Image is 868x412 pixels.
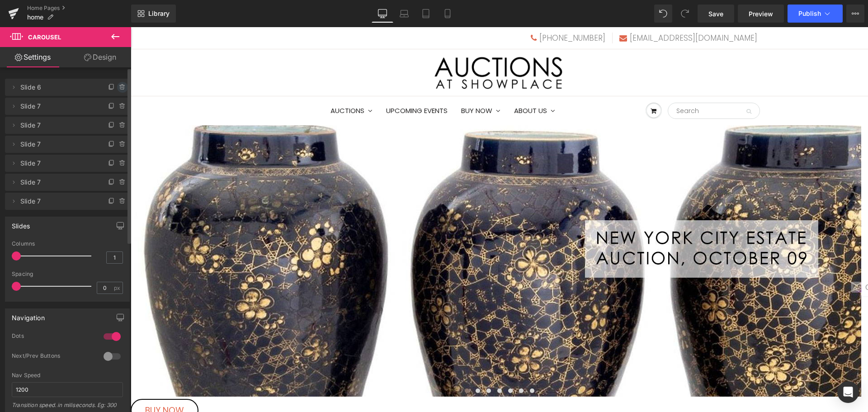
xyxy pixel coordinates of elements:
[837,381,859,403] div: Open Intercom Messenger
[12,372,123,379] div: Nav Speed
[67,47,133,67] a: Design
[20,136,96,153] span: Slide 7
[537,76,629,92] input: Search
[12,271,123,277] div: Spacing
[12,217,30,230] div: Slides
[676,5,694,23] button: Redo
[20,155,96,172] span: Slide 7
[249,70,324,98] a: UPCOMING EVENTS
[12,241,123,247] div: Columns
[393,5,415,23] a: Laptop
[20,117,96,134] span: Slide 7
[303,22,434,69] img: Showplace
[708,9,723,19] span: Save
[12,352,94,362] div: Next/Prev Buttons
[400,5,475,16] a: [PHONE_NUMBER]
[28,33,61,41] span: Carousel
[654,5,672,23] button: Undo
[193,70,249,98] a: Auctions
[738,5,784,23] a: Preview
[12,309,45,322] div: Navigation
[798,10,821,17] span: Publish
[20,174,96,191] span: Slide 7
[20,79,96,96] span: Slide 6
[27,14,43,21] span: home
[20,193,96,210] span: Slide 7
[148,9,170,18] span: Library
[131,5,176,23] a: New Library
[114,285,122,291] span: px
[12,332,94,342] div: Dots
[788,5,843,23] button: Publish
[846,5,864,23] button: More
[377,70,431,98] a: ABOUT US
[27,5,131,12] a: Home Pages
[14,377,53,389] span: BUY NOW
[749,9,773,19] span: Preview
[372,5,393,23] a: Desktop
[415,5,437,23] a: Tablet
[324,70,377,98] a: BUY NOW
[437,5,458,23] a: Mobile
[489,5,627,16] a: [EMAIL_ADDRESS][DOMAIN_NAME]
[20,98,96,115] span: Slide 7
